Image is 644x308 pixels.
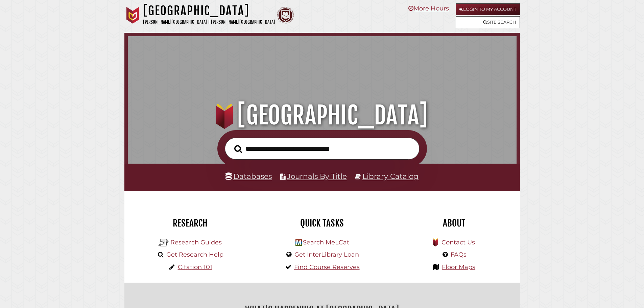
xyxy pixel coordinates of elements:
[442,263,475,271] a: Floor Maps
[303,239,349,246] a: Search MeLCat
[225,172,272,181] a: Databases
[166,251,223,258] a: Get Research Help
[277,7,294,24] img: Calvin Theological Seminary
[362,172,419,181] a: Library Catalog
[143,3,275,18] h1: [GEOGRAPHIC_DATA]
[261,217,383,229] h2: Quick Tasks
[456,3,520,15] a: Login to My Account
[442,239,475,246] a: Contact Us
[143,18,275,26] p: [PERSON_NAME][GEOGRAPHIC_DATA] | [PERSON_NAME][GEOGRAPHIC_DATA]
[231,143,245,155] button: Search
[124,7,141,24] img: Calvin University
[295,239,302,246] img: Hekman Library Logo
[159,238,169,248] img: Hekman Library Logo
[451,251,467,258] a: FAQs
[408,5,449,12] a: More Hours
[129,217,251,229] h2: Research
[234,145,242,153] i: Search
[456,16,520,28] a: Site Search
[170,239,222,246] a: Research Guides
[287,172,347,181] a: Journals By Title
[294,251,359,258] a: Get InterLibrary Loan
[178,263,212,271] a: Citation 101
[393,217,515,229] h2: About
[294,263,360,271] a: Find Course Reserves
[137,100,507,130] h1: [GEOGRAPHIC_DATA]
